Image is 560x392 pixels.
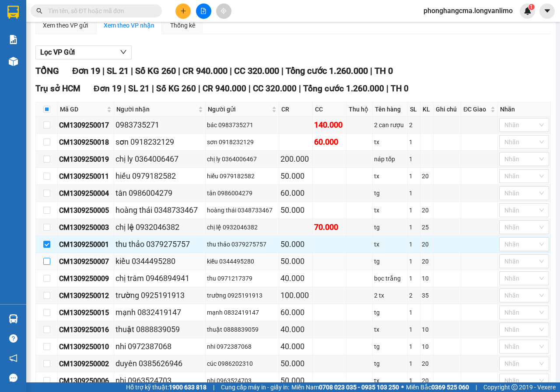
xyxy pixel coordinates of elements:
div: CM1309250006 [59,375,112,386]
div: sơn 0918232129 [115,136,204,148]
div: 2 [409,291,419,300]
span: Trụ sở HCM [35,83,80,94]
div: 50.000 [280,170,311,182]
td: CM1309250010 [58,338,114,355]
sup: 1 [528,4,535,10]
button: file-add [196,3,211,19]
td: CM1309250017 [58,117,114,134]
div: mạnh 0832419147 [207,308,277,317]
strong: 1900 633 818 [169,384,206,391]
div: Xem theo VP nhận [104,21,154,30]
div: CM1309250001 [59,239,112,250]
strong: 0708 023 035 - 0935 103 250 [319,384,399,391]
span: SL 21 [107,66,129,76]
div: 20 [422,359,432,368]
div: tx [374,137,406,147]
div: 40.000 [280,340,311,353]
img: solution-icon [9,35,18,44]
span: aim [220,8,227,14]
div: 50.000 [280,375,311,387]
span: TH 0 [374,66,393,76]
span: | [476,382,477,392]
img: logo-vxr [7,6,19,19]
div: thu thảo 0379275757 [207,239,277,249]
div: 20 [422,257,432,266]
span: | [131,66,133,76]
span: Hỗ trợ kỹ thuật: [126,382,206,392]
span: CR 940.000 [182,66,227,76]
div: 60.000 [280,187,311,199]
span: SL 21 [128,83,150,94]
span: search [36,8,42,14]
span: notification [9,354,17,362]
span: Đơn 19 [72,66,100,76]
div: 70.000 [314,221,345,233]
span: Người gửi [208,104,270,114]
div: CM1309250012 [59,290,112,301]
div: hiếu 0979182582 [115,170,204,182]
span: TH 0 [391,83,409,94]
div: 1 [409,325,419,334]
div: 20 [422,376,432,385]
div: CM1309250007 [59,256,112,267]
div: thuật 0888839059 [207,325,277,334]
div: mạnh 0832419147 [115,306,204,319]
img: icon-new-feature [524,7,532,15]
div: tg [374,359,406,368]
div: 50.000 [280,238,311,250]
div: thu thảo 0379275757 [115,238,204,250]
span: caret-down [543,7,551,15]
span: copyright [511,384,518,390]
span: | [102,66,105,76]
div: 10 [422,274,432,283]
div: tg [374,342,406,351]
div: 1 [409,154,419,164]
span: Mã GD [60,104,105,114]
div: chị ly 0364006467 [115,153,204,165]
div: 40.000 [280,323,311,336]
td: CM1309250012 [58,287,114,304]
span: | [386,83,388,94]
div: 1 [409,359,419,368]
span: Lọc VP Gửi [40,47,75,58]
div: 60.000 [280,306,311,319]
div: tân 0986004279 [207,188,277,198]
div: CM1309250002 [59,358,112,369]
td: CM1309250002 [58,355,114,372]
div: 140.000 [314,119,345,131]
td: CM1309250016 [58,321,114,338]
td: CM1309250019 [58,151,114,168]
span: | [281,66,283,76]
div: 50.000 [280,204,311,216]
div: 20 [422,205,432,215]
div: sơn 0918232129 [207,137,277,147]
button: plus [175,3,191,19]
span: file-add [200,8,206,14]
td: CM1309250009 [58,270,114,287]
span: message [9,374,17,382]
strong: 0369 525 060 [431,384,469,391]
div: 35 [422,291,432,300]
span: ⚪️ [401,385,404,389]
span: | [299,83,301,94]
td: CM1309250004 [58,185,114,202]
div: hiếu 0979182582 [207,171,277,181]
span: | [198,83,200,94]
div: 1 [409,188,419,198]
div: 2 tx [374,291,406,300]
div: Thống kê [170,21,195,30]
div: chị ly 0364006467 [207,154,277,164]
th: SL [408,102,420,117]
th: CC [313,102,346,117]
div: cúc 0986202310 [207,359,277,368]
span: | [213,382,214,392]
span: | [152,83,154,94]
div: tx [374,239,406,249]
span: | [370,66,372,76]
div: tg [374,188,406,198]
span: | [178,66,180,76]
div: 10 [422,325,432,334]
div: 2 can rượu [374,120,406,130]
span: CC 320.000 [234,66,279,76]
div: bác 0983735271 [207,120,277,130]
